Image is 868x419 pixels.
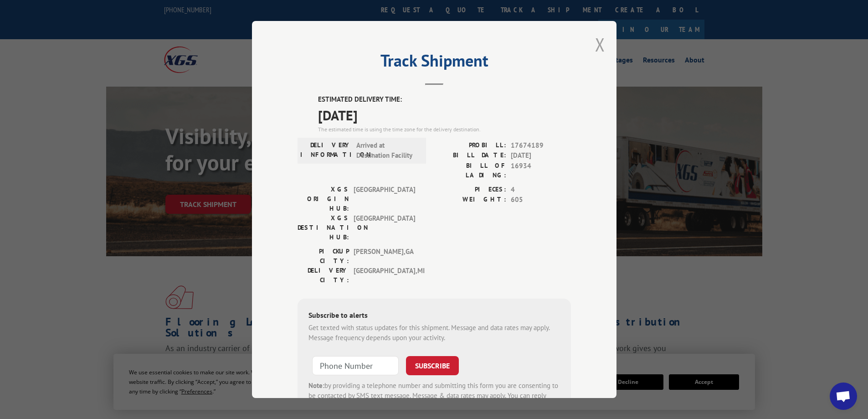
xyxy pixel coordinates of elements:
[830,383,857,410] div: Open chat
[511,150,571,161] span: [DATE]
[434,140,506,151] label: PROBILL:
[354,213,415,242] span: [GEOGRAPHIC_DATA]
[434,150,506,161] label: BILL DATE:
[298,266,349,285] label: DELIVERY CITY:
[318,94,571,105] label: ESTIMATED DELIVERY TIME:
[511,185,571,195] span: 4
[318,105,571,125] span: [DATE]
[300,140,352,161] label: DELIVERY INFORMATION:
[308,323,560,343] div: Get texted with status updates for this shipment. Message and data rates may apply. Message frequ...
[511,161,571,180] span: 16934
[354,185,415,213] span: [GEOGRAPHIC_DATA]
[511,195,571,205] span: 605
[406,356,459,375] button: SUBSCRIBE
[595,32,605,57] button: Close modal
[318,125,571,134] div: The estimated time is using the time zone for the delivery destination.
[434,185,506,195] label: PIECES:
[434,161,506,180] label: BILL OF LADING:
[308,381,324,390] strong: Note:
[511,140,571,151] span: 17674189
[312,356,399,375] input: Phone Number
[308,381,560,412] div: by providing a telephone number and submitting this form you are consenting to be contacted by SM...
[434,195,506,205] label: WEIGHT:
[354,266,415,285] span: [GEOGRAPHIC_DATA] , MI
[298,54,571,72] h2: Track Shipment
[298,247,349,266] label: PICKUP CITY:
[298,185,349,213] label: XGS ORIGIN HUB:
[308,310,560,323] div: Subscribe to alerts
[356,140,418,161] span: Arrived at Destination Facility
[354,247,415,266] span: [PERSON_NAME] , GA
[298,213,349,242] label: XGS DESTINATION HUB:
